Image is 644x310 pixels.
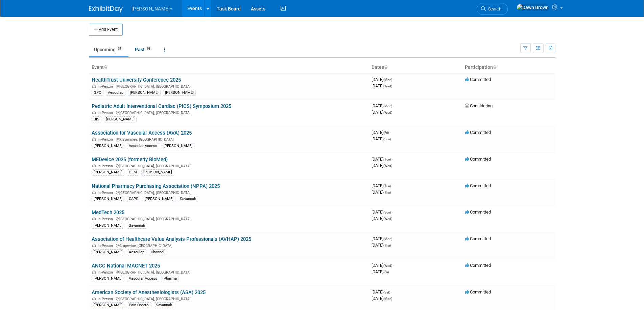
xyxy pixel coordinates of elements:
[92,163,366,168] div: [GEOGRAPHIC_DATA], [GEOGRAPHIC_DATA]
[383,290,390,294] span: (Sat)
[372,263,394,268] span: [DATE]
[92,130,192,136] a: Association for Vascular Access (AVA) 2025
[89,43,128,56] a: Upcoming31
[92,236,251,242] a: Association of Healthcare Value Analysis Professionals (AVHAP) 2025
[92,111,96,114] img: In-Person Event
[127,223,147,229] div: Savannah
[92,183,220,189] a: National Pharmacy Purchasing Association (NPPA) 2025
[92,164,96,167] img: In-Person Event
[383,111,392,114] span: (Wed)
[98,164,115,168] span: In-Person
[383,297,392,301] span: (Mon)
[92,136,366,142] div: Kissimmee, [GEOGRAPHIC_DATA]
[98,111,115,115] span: In-Person
[106,90,125,96] div: Aesculap
[92,157,168,163] a: MEDevice 2025 (formerly BioMed)
[383,137,391,141] span: (Sun)
[372,103,394,108] span: [DATE]
[393,236,394,241] span: -
[92,223,124,229] div: [PERSON_NAME]
[92,137,96,141] img: In-Person Event
[163,90,196,96] div: [PERSON_NAME]
[92,83,366,89] div: [GEOGRAPHIC_DATA], [GEOGRAPHIC_DATA]
[92,289,206,295] a: American Society of Anesthesiologists (ASA) 2025
[127,143,159,149] div: Vascular Access
[141,169,174,175] div: [PERSON_NAME]
[92,191,96,194] img: In-Person Event
[392,209,393,215] span: -
[465,263,491,268] span: Committed
[372,157,393,162] span: [DATE]
[383,184,391,188] span: (Tue)
[465,130,491,135] span: Committed
[127,169,139,175] div: OEM
[393,103,394,108] span: -
[493,64,496,70] a: Sort by Participation Type
[383,164,392,168] span: (Wed)
[89,62,369,73] th: Event
[145,46,152,51] span: 98
[154,302,174,308] div: Savannah
[390,130,391,135] span: -
[128,90,161,96] div: [PERSON_NAME]
[372,296,392,301] span: [DATE]
[372,243,391,248] span: [DATE]
[372,209,393,215] span: [DATE]
[392,183,393,188] span: -
[383,210,391,214] span: (Sun)
[149,249,166,255] div: Channel
[383,191,391,194] span: (Thu)
[92,297,96,300] img: In-Person Event
[92,77,181,83] a: HealthTrust University Conference 2025
[393,263,394,268] span: -
[383,244,391,247] span: (Thu)
[465,183,491,188] span: Committed
[465,103,493,108] span: Considering
[517,4,549,11] img: Dawn Brown
[372,289,392,294] span: [DATE]
[92,263,160,269] a: ANCC National MAGNET 2025
[372,136,391,141] span: [DATE]
[462,62,555,73] th: Participation
[465,77,491,82] span: Committed
[178,196,198,202] div: Savannah
[92,302,124,308] div: [PERSON_NAME]
[98,297,115,301] span: In-Person
[92,276,124,282] div: [PERSON_NAME]
[104,116,137,122] div: [PERSON_NAME]
[372,183,393,188] span: [DATE]
[372,190,391,195] span: [DATE]
[92,269,366,275] div: [GEOGRAPHIC_DATA], [GEOGRAPHIC_DATA]
[391,289,392,294] span: -
[127,276,159,282] div: Vascular Access
[92,90,103,96] div: GPO
[92,169,124,175] div: [PERSON_NAME]
[465,289,491,294] span: Committed
[369,62,462,73] th: Dates
[98,217,115,221] span: In-Person
[130,43,158,56] a: Past98
[92,216,366,221] div: [GEOGRAPHIC_DATA], [GEOGRAPHIC_DATA]
[98,244,115,248] span: In-Person
[92,196,124,202] div: [PERSON_NAME]
[486,6,501,11] span: Search
[98,270,115,275] span: In-Person
[127,196,140,202] div: CAPS
[465,209,491,215] span: Committed
[372,110,392,115] span: [DATE]
[143,196,175,202] div: [PERSON_NAME]
[92,143,124,149] div: [PERSON_NAME]
[383,237,392,241] span: (Mon)
[372,77,394,82] span: [DATE]
[392,157,393,162] span: -
[92,190,366,195] div: [GEOGRAPHIC_DATA], [GEOGRAPHIC_DATA]
[372,236,394,241] span: [DATE]
[92,116,101,122] div: BIS
[372,216,392,221] span: [DATE]
[92,270,96,274] img: In-Person Event
[92,103,231,109] a: Pediatric Adult Interventional Cardiac (PICS) Symposium 2025
[92,249,124,255] div: [PERSON_NAME]
[383,264,392,267] span: (Wed)
[383,104,392,108] span: (Mon)
[383,84,392,88] span: (Wed)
